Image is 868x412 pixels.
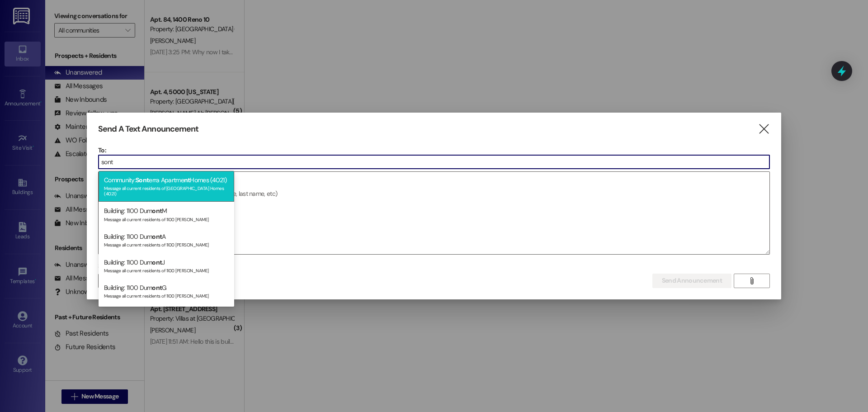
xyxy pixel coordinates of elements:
[104,184,229,196] div: Message all current residents of [GEOGRAPHIC_DATA] Homes (4021)
[104,215,229,223] div: Message all current residents of 1100 [PERSON_NAME]
[99,227,234,253] div: Building: 1100 Dum A
[99,279,234,304] div: Building: 1100 Dum G
[104,240,229,248] div: Message all current residents of 1100 [PERSON_NAME]
[662,276,722,285] span: Send Announcement
[104,266,229,274] div: Message all current residents of 1100 [PERSON_NAME]
[152,232,162,241] span: ont
[98,124,198,134] h3: Send A Text Announcement
[99,155,769,169] input: Type to select the units, buildings, or communities you want to message. (e.g. 'Unit 1A', 'Buildi...
[136,176,149,184] span: Sont
[104,291,229,299] div: Message all current residents of 1100 [PERSON_NAME]
[99,171,234,202] div: Community: erra Apartme Homes (4021)
[99,304,234,330] div: Building: 1000 Dum C
[99,202,234,227] div: Building: 1100 Dum M
[152,258,162,266] span: ont
[184,176,190,184] span: nt
[98,259,204,273] label: Select announcement type (optional)
[652,274,731,288] button: Send Announcement
[748,277,755,284] i: 
[99,253,234,279] div: Building: 1100 Dum J
[152,207,162,215] span: ont
[152,284,162,292] span: ont
[758,124,770,134] i: 
[98,146,770,155] p: To:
